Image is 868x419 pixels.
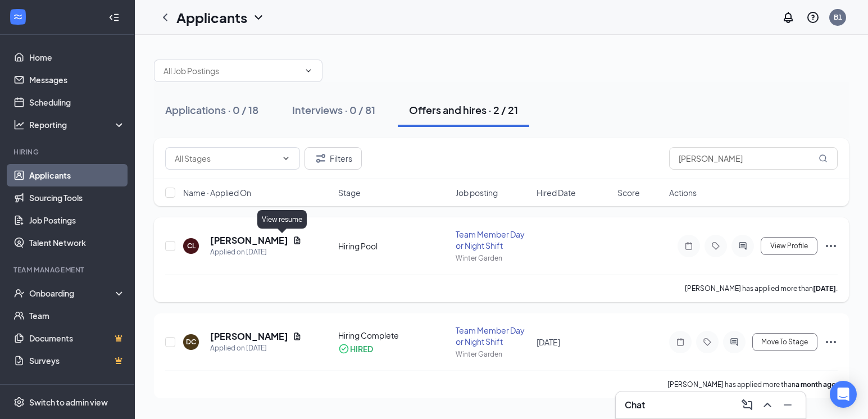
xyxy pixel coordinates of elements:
div: Payroll [13,383,123,393]
b: [DATE] [813,284,836,293]
input: All Stages [175,152,277,165]
svg: Settings [13,397,25,408]
h3: Chat [625,399,645,411]
input: All Job Postings [163,65,299,77]
svg: ActiveChat [736,242,749,251]
button: Filter Filters [305,147,362,170]
div: Switch to admin view [29,397,108,408]
b: a month ago [796,380,836,389]
svg: Tag [709,242,722,251]
span: Score [617,187,640,198]
div: Hiring Complete [338,330,449,341]
div: Hiring [13,147,123,157]
a: Scheduling [29,91,125,113]
svg: WorkstreamLogo [12,11,24,22]
svg: Minimize [781,398,794,412]
svg: Tag [701,338,714,347]
button: ChevronUp [758,396,776,414]
div: HIRED [350,343,373,354]
div: Offers and hires · 2 / 21 [409,103,518,117]
span: Stage [338,187,361,198]
div: Hiring Pool [338,240,449,252]
svg: ActiveChat [728,338,741,347]
div: View resume [257,210,307,229]
svg: Analysis [13,119,25,130]
div: Open Intercom Messenger [830,381,857,408]
svg: MagnifyingGlass [819,154,828,163]
p: [PERSON_NAME] has applied more than . [667,380,838,389]
div: Applied on [DATE] [210,247,302,258]
svg: QuestionInfo [806,11,820,24]
svg: UserCheck [13,288,25,299]
a: Messages [29,69,125,91]
span: Actions [669,187,697,198]
div: Interviews · 0 / 81 [292,103,375,117]
div: Reporting [29,119,126,130]
div: Team Member Day or Night Shift [456,325,530,347]
svg: ChevronDown [304,66,313,75]
span: Job posting [456,187,498,198]
a: Team [29,304,125,327]
svg: Ellipses [824,335,838,349]
svg: Document [293,332,302,341]
a: Applicants [29,164,125,186]
svg: Collapse [108,12,120,23]
svg: ChevronDown [252,11,265,24]
div: DC [186,337,196,347]
div: Winter Garden [456,253,530,263]
div: Team Management [13,265,123,275]
a: Talent Network [29,231,125,254]
div: Applied on [DATE] [210,343,302,354]
svg: Document [293,236,302,245]
button: Minimize [779,396,797,414]
svg: Note [682,242,696,251]
div: Winter Garden [456,349,530,359]
svg: Note [674,338,687,347]
span: View Profile [770,242,808,250]
svg: ChevronUp [761,398,774,412]
button: ComposeMessage [738,396,756,414]
a: Home [29,46,125,69]
svg: Filter [314,152,328,165]
a: DocumentsCrown [29,327,125,349]
svg: ComposeMessage [740,398,754,412]
svg: Ellipses [824,239,838,253]
p: [PERSON_NAME] has applied more than . [685,284,838,293]
span: [DATE] [537,337,560,347]
a: Sourcing Tools [29,186,125,209]
svg: Notifications [781,11,795,24]
span: Hired Date [537,187,576,198]
div: Onboarding [29,288,116,299]
div: Team Member Day or Night Shift [456,229,530,251]
svg: CheckmarkCircle [338,343,349,354]
button: Move To Stage [752,333,817,351]
h1: Applicants [176,8,247,27]
svg: ChevronLeft [158,11,172,24]
svg: ChevronDown [281,154,290,163]
div: Applications · 0 / 18 [165,103,258,117]
span: Move To Stage [761,338,808,346]
a: SurveysCrown [29,349,125,372]
span: Name · Applied On [183,187,251,198]
div: CL [187,241,196,251]
button: View Profile [761,237,817,255]
a: Job Postings [29,209,125,231]
h5: [PERSON_NAME] [210,330,288,343]
h5: [PERSON_NAME] [210,234,288,247]
input: Search in offers and hires [669,147,838,170]
div: B1 [834,12,842,22]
